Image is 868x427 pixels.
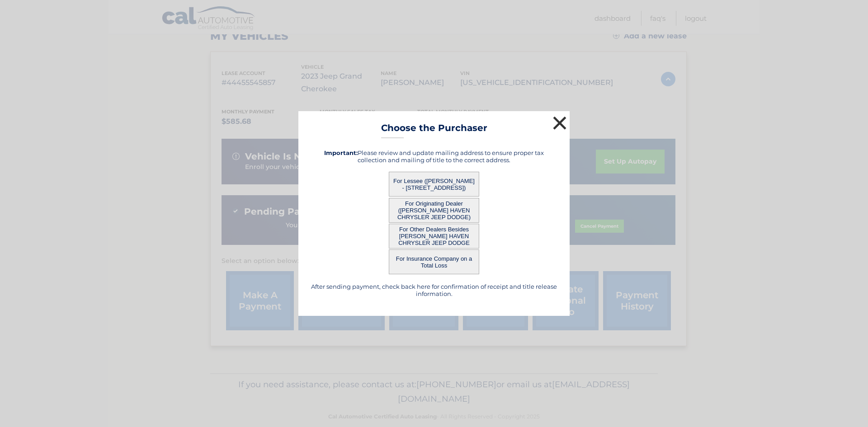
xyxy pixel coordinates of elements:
h5: After sending payment, check back here for confirmation of receipt and title release information. [310,283,558,297]
button: For Insurance Company on a Total Loss [389,249,479,274]
button: For Originating Dealer ([PERSON_NAME] HAVEN CHRYSLER JEEP DODGE) [389,198,479,223]
button: For Lessee ([PERSON_NAME] - [STREET_ADDRESS]) [389,172,479,197]
button: For Other Dealers Besides [PERSON_NAME] HAVEN CHRYSLER JEEP DODGE [389,224,479,249]
h5: Please review and update mailing address to ensure proper tax collection and mailing of title to ... [310,149,558,164]
strong: Important: [324,149,358,156]
h3: Choose the Purchaser [381,122,487,138]
button: × [551,114,569,132]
